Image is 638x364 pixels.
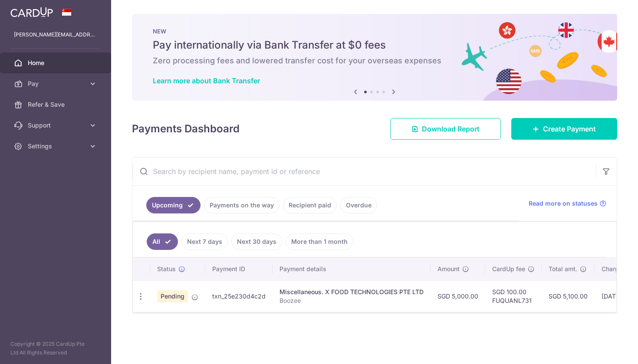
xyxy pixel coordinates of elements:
td: SGD 5,000.00 [431,280,485,312]
th: Payment ID [205,258,273,280]
span: Download Report [422,124,480,134]
a: Recipient paid [283,197,337,213]
td: SGD 5,100.00 [542,280,595,312]
input: Search by recipient name, payment id or reference [132,157,596,185]
a: Overdue [340,197,377,213]
a: Next 30 days [231,233,282,250]
h6: Zero processing fees and lowered transfer cost for your overseas expenses [153,56,596,66]
a: Create Payment [511,118,617,140]
td: SGD 100.00 FUQUANL731 [485,280,542,312]
a: Upcoming [146,197,201,213]
h4: Payments Dashboard [132,121,240,137]
span: Read more on statuses [529,199,598,208]
td: txn_25e230d4c2d [205,280,273,312]
a: Payments on the way [204,197,280,213]
div: Miscellaneous. X FOOD TECHNOLOGIES PTE LTD [280,288,424,296]
p: [PERSON_NAME][EMAIL_ADDRESS][DOMAIN_NAME] [14,30,97,39]
a: Read more on statuses [529,199,606,208]
p: NEW [153,28,596,35]
span: CardUp fee [492,265,525,273]
span: Home [28,59,85,67]
img: Bank transfer banner [132,14,617,101]
span: Pending [157,290,188,302]
a: Next 7 days [181,233,228,250]
span: Charge date [602,265,637,273]
span: Support [28,121,85,130]
p: Boozee [280,296,424,305]
a: More than 1 month [286,233,353,250]
span: Create Payment [543,124,596,134]
a: Learn more about Bank Transfer [153,76,260,85]
a: Download Report [390,118,501,140]
span: Total amt. [549,265,577,273]
span: Amount [437,265,460,273]
th: Payment details [273,258,431,280]
a: All [147,233,178,250]
img: CardUp [10,7,53,17]
span: Settings [28,142,85,151]
span: Pay [28,79,85,88]
span: Refer & Save [28,100,85,109]
span: Status [157,265,176,273]
h5: Pay internationally via Bank Transfer at $0 fees [153,38,596,52]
